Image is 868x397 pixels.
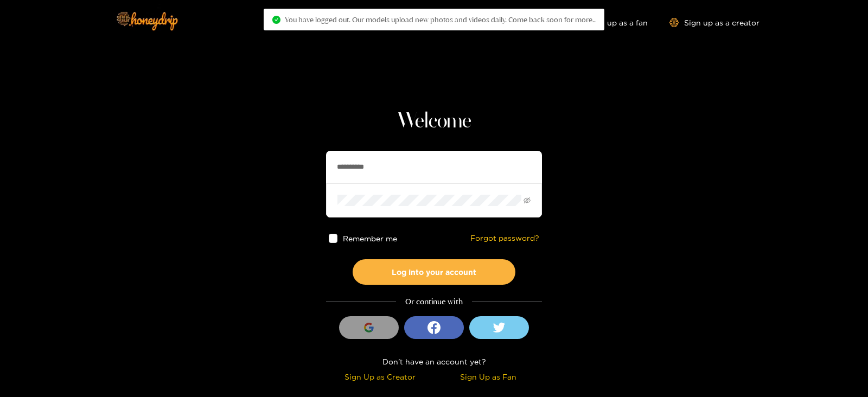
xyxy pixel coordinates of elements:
h1: Welcome [326,108,542,135]
span: eye-invisible [524,197,531,204]
a: Sign up as a creator [669,18,759,27]
div: Sign Up as Fan [437,370,539,383]
button: Log into your account [353,259,515,285]
div: Or continue with [326,296,542,308]
a: Sign up as a fan [573,18,648,27]
span: check-circle [272,16,280,24]
div: Sign Up as Creator [329,370,431,383]
span: Remember me [343,234,398,242]
div: Don't have an account yet? [326,355,542,368]
span: You have logged out. Our models upload new photos and videos daily. Come back soon for more.. [285,15,596,24]
a: Forgot password? [470,234,539,243]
